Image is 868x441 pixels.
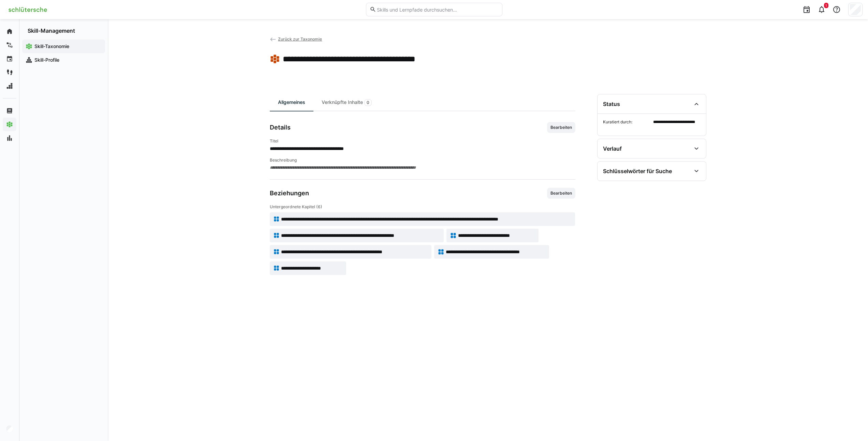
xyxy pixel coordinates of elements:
div: Schlüsselwörter für Suche [603,168,672,174]
h3: Details [270,124,291,131]
div: Status [603,101,620,107]
h4: Untergeordnete Kapitel (6) [270,204,575,210]
h3: Beziehungen [270,189,309,197]
div: Allgemeines [270,94,313,111]
div: Verknüpfte Inhalte [313,94,380,111]
span: Kuratiert durch: [603,119,650,130]
button: Bearbeiten [547,188,575,199]
button: Bearbeiten [547,122,575,133]
span: Zurück zur Taxonomie [278,36,322,42]
a: Zurück zur Taxonomie [270,36,322,42]
input: Skills und Lernpfade durchsuchen… [376,6,498,13]
span: 0 [367,100,369,105]
span: 1 [825,3,827,7]
h4: Beschreibung [270,157,575,163]
div: Verlauf [603,145,622,152]
h4: Titel [270,138,575,144]
span: Bearbeiten [550,191,573,196]
span: Bearbeiten [550,125,573,130]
